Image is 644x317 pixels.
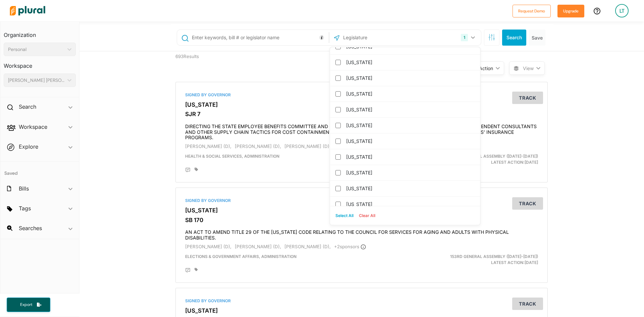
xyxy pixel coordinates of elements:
[458,31,479,44] button: 1
[615,4,629,17] div: LT
[185,144,231,149] span: [PERSON_NAME] (D),
[19,123,47,130] h2: Workspace
[346,120,473,130] label: [US_STATE]
[4,25,76,40] h3: Organization
[185,244,231,249] span: [PERSON_NAME] (D),
[185,307,538,314] h3: [US_STATE]
[284,144,331,149] span: [PERSON_NAME] (D),
[185,254,297,259] span: Elections & Government Affairs, Administration
[19,185,29,192] h2: Bills
[185,298,538,304] div: Signed by Governor
[284,244,331,249] span: [PERSON_NAME] (D),
[502,30,526,46] button: Search
[450,254,538,259] span: 153rd General Assembly ([DATE]-[DATE])
[185,207,538,214] h3: [US_STATE]
[513,5,551,17] button: Request Demo
[346,152,473,162] label: [US_STATE]
[488,34,495,40] span: Search Filters
[7,298,50,312] button: Export
[195,167,198,171] div: Add tags
[512,298,543,310] button: Track
[195,268,198,272] div: Add tags
[15,302,37,308] span: Export
[513,7,551,14] a: Request Demo
[461,34,468,41] div: 1
[512,92,543,104] button: Track
[319,35,325,41] div: Tooltip anchor
[523,65,534,72] span: View
[422,254,543,266] div: Latest Action: [DATE]
[4,56,76,71] h3: Workspace
[512,197,543,210] button: Track
[346,199,473,209] label: [US_STATE]
[346,89,473,99] label: [US_STATE]
[170,51,266,77] div: 693 Results
[19,103,36,110] h2: Search
[185,101,538,108] h3: [US_STATE]
[235,144,281,149] span: [PERSON_NAME] (D),
[191,31,327,44] input: Enter keywords, bill # or legislator name
[342,31,414,44] input: Legislature
[8,46,65,53] div: Personal
[333,211,356,221] button: Select All
[557,5,584,17] button: Upgrade
[185,268,191,273] div: Add Position Statement
[346,73,473,83] label: [US_STATE]
[529,30,545,46] button: Save
[610,1,634,20] a: LT
[346,105,473,115] label: [US_STATE]
[185,217,538,223] h3: SB 170
[450,154,538,159] span: 153rd General Assembly ([DATE]-[DATE])
[185,154,279,159] span: Health & Social Services, Administration
[185,92,538,98] div: Signed by Governor
[346,183,473,194] label: [US_STATE]
[185,198,538,204] div: Signed by Governor
[557,7,584,14] a: Upgrade
[334,244,366,249] span: + 2 sponsor s
[346,57,473,67] label: [US_STATE]
[8,77,65,84] div: [PERSON_NAME] [PERSON_NAME]
[346,168,473,178] label: [US_STATE]
[185,167,191,173] div: Add Position Statement
[185,111,538,117] h3: SJR 7
[235,244,281,249] span: [PERSON_NAME] (D),
[356,211,378,221] button: Clear All
[346,136,473,146] label: [US_STATE]
[422,153,543,165] div: Latest Action: [DATE]
[185,226,538,241] h4: AN ACT TO AMEND TITLE 29 OF THE [US_STATE] CODE RELATING TO THE COUNCIL FOR SERVICES FOR AGING AN...
[0,162,79,178] h4: Saved
[185,120,538,141] h4: DIRECTING THE STATE EMPLOYEE BENEFITS COMMITTEE AND THE SECRETARY OF HUMAN RESOURCES TO ENGAGE WI...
